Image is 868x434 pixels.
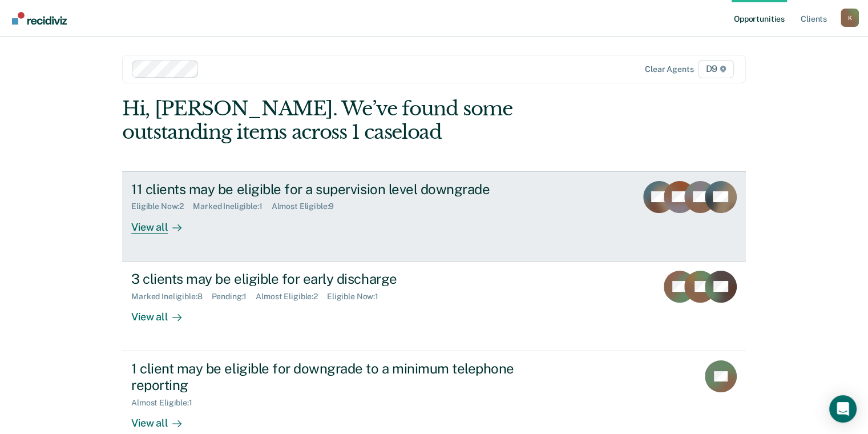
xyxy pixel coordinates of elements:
div: Marked Ineligible : 1 [193,202,271,211]
div: 3 clients may be eligible for early discharge [131,271,532,287]
div: 11 clients may be eligible for a supervision level downgrade [131,181,532,198]
div: Hi, [PERSON_NAME]. We’ve found some outstanding items across 1 caseload [122,97,621,144]
div: K [841,9,859,27]
div: View all [131,301,195,323]
div: Marked Ineligible : 8 [131,292,211,302]
a: 3 clients may be eligible for early dischargeMarked Ineligible:8Pending:1Almost Eligible:2Eligibl... [122,262,746,351]
div: Pending : 1 [212,292,256,302]
div: Eligible Now : 1 [327,292,387,302]
div: Almost Eligible : 9 [272,202,344,211]
div: 1 client may be eligible for downgrade to a minimum telephone reporting [131,360,532,393]
button: Profile dropdown button [841,9,859,27]
div: View all [131,407,195,429]
div: Almost Eligible : 2 [256,292,327,302]
div: Eligible Now : 2 [131,202,193,211]
img: Recidiviz [12,12,67,25]
div: Clear agents [645,65,693,74]
span: D9 [698,60,734,78]
a: 11 clients may be eligible for a supervision level downgradeEligible Now:2Marked Ineligible:1Almo... [122,171,746,262]
div: Almost Eligible : 1 [131,398,201,408]
div: View all [131,211,195,234]
div: Open Intercom Messenger [829,395,857,423]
